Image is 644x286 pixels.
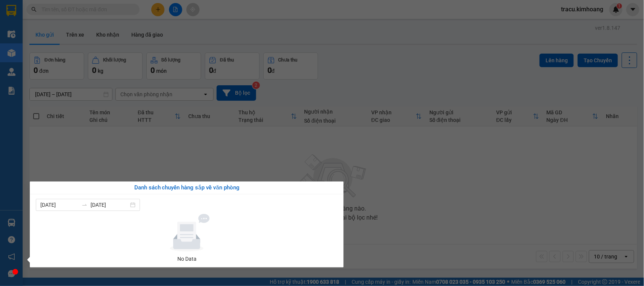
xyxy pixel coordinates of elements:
span: to [81,202,88,208]
div: No Data [39,255,335,263]
span: swap-right [81,202,88,208]
div: Danh sách chuyến hàng sắp về văn phòng [36,183,338,192]
input: Đến ngày [91,201,129,209]
input: Từ ngày [40,201,78,209]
